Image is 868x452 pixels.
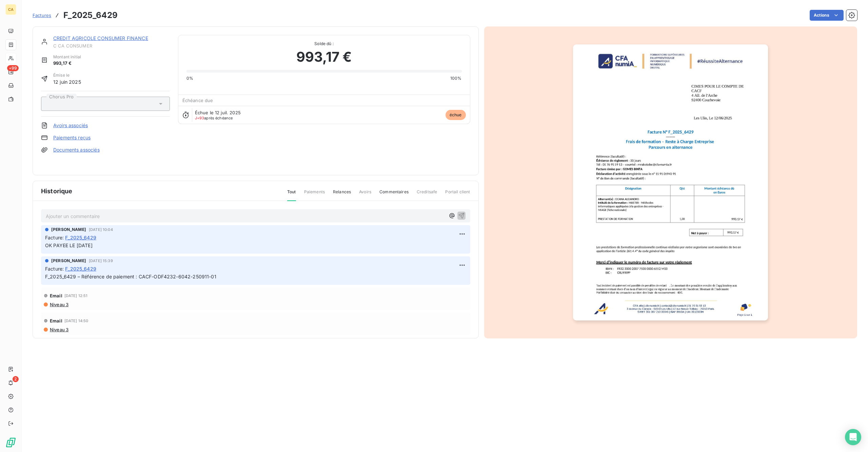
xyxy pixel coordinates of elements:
[64,294,88,298] span: [DATE] 12:51
[573,44,768,320] img: invoice_thumbnail
[450,75,462,81] span: 100%
[195,116,204,120] span: J+93
[379,189,409,200] span: Commentaires
[195,110,241,115] span: Échue le 12 juil. 2025
[50,318,62,323] span: Email
[64,319,88,323] span: [DATE] 14:50
[445,189,470,200] span: Portail client
[50,293,62,298] span: Email
[89,228,113,232] span: [DATE] 10:04
[33,13,51,18] span: Factures
[51,227,86,233] span: [PERSON_NAME]
[53,78,81,85] span: 12 juin 2025
[53,146,100,153] a: Documents associés
[45,274,216,279] span: F_2025_6429 – Référence de paiement : CACF-ODF4232-6042-250911-01
[51,258,86,264] span: [PERSON_NAME]
[7,65,19,71] span: +99
[287,189,296,201] span: Tout
[296,47,352,67] span: 993,17 €
[53,72,81,78] span: Émise le
[45,234,64,241] span: Facture :
[195,116,233,120] span: après échéance
[186,75,193,81] span: 0%
[49,302,68,307] span: Niveau 3
[5,4,16,15] div: CA
[45,265,64,272] span: Facture :
[53,134,91,141] a: Paiements reçus
[41,186,73,196] span: Historique
[53,43,170,48] span: C CA CONSUMER
[5,437,16,448] img: Logo LeanPay
[33,12,51,19] a: Factures
[446,110,466,120] span: échue
[63,9,118,21] h3: F_2025_6429
[333,189,351,200] span: Relances
[304,189,325,200] span: Paiements
[53,60,81,67] span: 993,17 €
[186,41,462,47] span: Solde dû :
[53,35,148,41] a: CREDIT AGRICOLE CONSUMER FINANCE
[65,234,96,241] span: F_2025_6429
[845,429,861,445] div: Open Intercom Messenger
[45,242,93,248] span: OK PAYEE LE [DATE]
[49,327,68,332] span: Niveau 3
[182,98,213,103] span: Échéance due
[13,376,19,382] span: 2
[89,259,113,263] span: [DATE] 15:39
[359,189,371,200] span: Avoirs
[53,54,81,60] span: Montant initial
[53,122,88,129] a: Avoirs associés
[65,265,96,272] span: F_2025_6429
[810,10,844,21] button: Actions
[417,189,437,200] span: Creditsafe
